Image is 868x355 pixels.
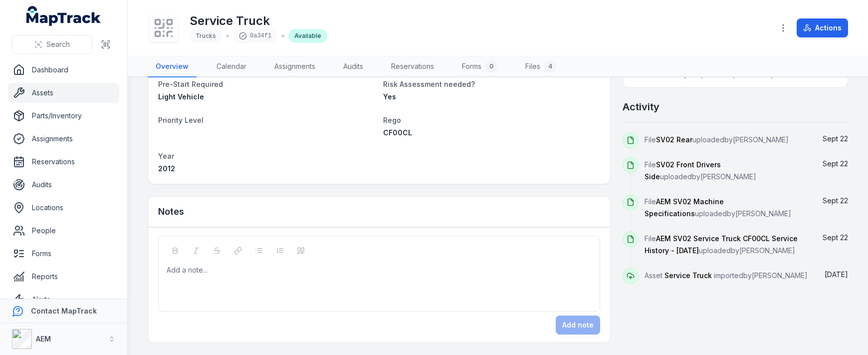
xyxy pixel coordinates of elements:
[148,56,197,77] a: Overview
[8,129,119,149] a: Assignments
[46,39,70,49] span: Search
[266,56,323,77] a: Assignments
[825,270,848,279] span: [DATE]
[823,233,848,242] time: 22/09/2025, 3:10:55 pm
[485,60,497,72] div: 0
[823,159,848,168] span: Sept 22
[383,116,401,124] span: Rego
[383,92,396,101] span: Yes
[8,267,119,287] a: Reports
[623,100,659,114] h2: Activity
[517,56,564,77] a: Files4
[158,116,204,124] span: Priority Level
[8,175,119,195] a: Audits
[664,271,712,280] span: Service Truck
[645,197,724,218] span: AEM SV02 Machine Specifications
[823,196,848,205] time: 22/09/2025, 3:10:55 pm
[26,6,101,26] a: MapTrack
[8,152,119,172] a: Reservations
[8,221,119,241] a: People
[158,205,184,219] h3: Notes
[823,196,848,205] span: Sept 22
[823,134,848,143] span: Sept 22
[383,80,475,88] span: Risk Assessment needed?
[383,56,442,77] a: Reservations
[645,135,789,144] span: File uploaded by [PERSON_NAME]
[196,32,216,39] span: Trucks
[288,29,327,43] div: Available
[656,135,692,144] span: SV02 Rear
[383,128,412,137] span: CF00CL
[158,164,175,173] span: 2012
[36,335,51,343] strong: AEM
[190,13,327,29] h1: Service Truck
[8,60,119,80] a: Dashboard
[645,234,798,255] span: AEM SV02 Service Truck CF00CL Service History - [DATE]
[8,244,119,264] a: Forms
[645,197,791,218] span: File uploaded by [PERSON_NAME]
[158,80,223,88] span: Pre-Start Required
[823,159,848,168] time: 22/09/2025, 3:11:04 pm
[645,271,808,280] span: Asset imported by [PERSON_NAME]
[8,83,119,103] a: Assets
[645,160,721,181] span: SV02 Front Drivers Side
[823,134,848,143] time: 22/09/2025, 3:11:13 pm
[158,152,174,160] span: Year
[454,56,505,77] a: Forms0
[8,106,119,126] a: Parts/Inventory
[8,198,119,218] a: Locations
[8,290,119,310] a: Alerts
[233,29,277,43] div: 0a34f1
[544,60,556,72] div: 4
[335,56,371,77] a: Audits
[825,270,848,279] time: 20/08/2025, 10:08:45 am
[645,160,756,181] span: File uploaded by [PERSON_NAME]
[645,234,798,255] span: File uploaded by [PERSON_NAME]
[158,92,204,101] span: Light Vehicle
[823,233,848,242] span: Sept 22
[797,18,848,37] button: Actions
[31,307,97,315] strong: Contact MapTrack
[12,35,92,54] button: Search
[209,56,254,77] a: Calendar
